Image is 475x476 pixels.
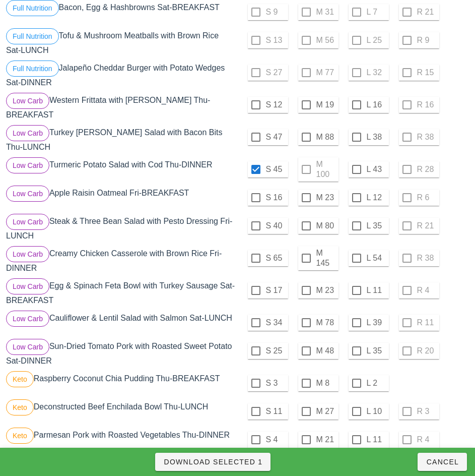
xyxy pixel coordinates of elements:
label: M 23 [316,193,336,203]
div: Western Frittata with [PERSON_NAME] Thu-BREAKFAST [4,91,238,123]
span: Keto [13,400,27,415]
label: L 11 [367,435,387,445]
label: S 16 [266,193,286,203]
span: Low Carb [13,214,43,229]
label: S 47 [266,132,286,142]
span: Low Carb [13,247,43,262]
label: L 54 [367,253,387,263]
div: Creamy Chicken Casserole with Brown Rice Fri-DINNER [4,244,238,276]
label: M 80 [316,221,336,231]
label: M 88 [316,132,336,142]
div: Cauliflower & Lentil Salad with Salmon Sat-LUNCH [4,309,238,337]
div: Apple Raisin Oatmeal Fri-BREAKFAST [4,184,238,212]
label: L 10 [367,406,387,416]
label: M 19 [316,100,336,110]
div: Tofu & Mushroom Meatballs with Brown Rice Sat-LUNCH [4,26,238,58]
div: Egg & Spinach Feta Bowl with Turkey Sausage Sat-BREAKFAST [4,276,238,309]
div: Turkey [PERSON_NAME] Salad with Bacon Bits Thu-LUNCH [4,123,238,155]
label: L 38 [367,132,387,142]
label: S 65 [266,253,286,263]
span: Full Nutrition [13,1,52,16]
span: Low Carb [13,186,43,201]
label: S 40 [266,221,286,231]
label: L 35 [367,221,387,231]
label: L 39 [367,318,387,328]
label: L 35 [367,346,387,356]
span: Low Carb [13,339,43,354]
label: M 23 [316,285,336,295]
label: S 17 [266,285,286,295]
label: M 27 [316,406,336,416]
label: S 45 [266,164,286,174]
label: L 12 [367,193,387,203]
span: Keto [13,372,27,387]
div: Sun-Dried Tomato Pork with Roasted Sweet Potato Sat-DINNER [4,337,238,369]
span: Full Nutrition [13,29,52,44]
label: M 78 [316,318,336,328]
label: L 2 [367,378,387,388]
span: Keto [13,428,27,443]
div: Jalapeño Cheddar Burger with Potato Wedges Sat-DINNER [4,58,238,91]
span: Download Selected 1 [163,458,262,466]
label: S 34 [266,318,286,328]
div: Deconstructed Beef Enchilada Bowl Thu-LUNCH [4,397,238,426]
label: M 48 [316,346,336,356]
span: Full Nutrition [13,61,52,76]
label: S 11 [266,406,286,416]
label: S 4 [266,435,286,445]
span: Low Carb [13,279,43,294]
label: S 25 [266,346,286,356]
button: Download Selected 1 [155,453,270,471]
div: Turmeric Potato Salad with Cod Thu-DINNER [4,155,238,184]
label: L 43 [367,164,387,174]
label: S 12 [266,100,286,110]
label: M 8 [316,378,336,388]
span: Low Carb [13,158,43,173]
span: Low Carb [13,93,43,108]
span: Low Carb [13,126,43,141]
span: Cancel [426,458,459,466]
label: S 3 [266,378,286,388]
div: Raspberry Coconut Chia Pudding Thu-BREAKFAST [4,369,238,397]
div: Parmesan Pork with Roasted Vegetables Thu-DINNER [4,426,238,454]
button: Cancel [418,453,467,471]
label: L 11 [367,285,387,295]
label: L 16 [367,100,387,110]
label: M 21 [316,435,336,445]
label: M 145 [316,248,336,268]
span: Low Carb [13,311,43,326]
div: Steak & Three Bean Salad with Pesto Dressing Fri-LUNCH [4,212,238,244]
